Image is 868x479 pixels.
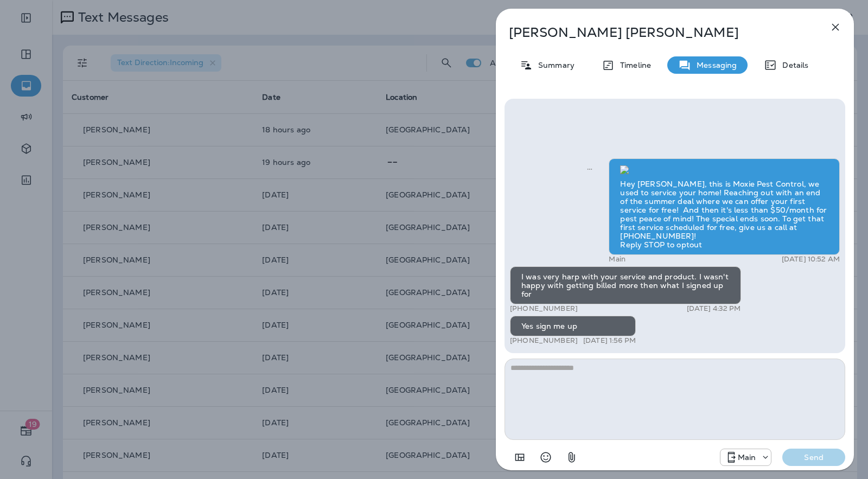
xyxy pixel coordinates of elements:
p: [DATE] 4:32 PM [687,304,741,313]
button: Select an emoji [535,446,557,468]
div: +1 (817) 482-3792 [720,451,771,464]
div: Yes sign me up [510,316,636,336]
p: [DATE] 10:52 AM [782,255,840,264]
img: twilio-download [620,165,629,174]
p: Main [609,255,626,264]
p: Details [777,61,808,69]
p: Messaging [691,61,737,69]
p: Timeline [615,61,651,69]
p: [PHONE_NUMBER] [510,304,578,313]
div: Hey [PERSON_NAME], this is Moxie Pest Control, we used to service your home! Reaching out with an... [609,158,840,255]
p: [PHONE_NUMBER] [510,336,578,345]
p: Summary [533,61,575,69]
button: Add in a premade template [509,446,531,468]
p: [DATE] 1:56 PM [583,336,636,345]
div: I was very harp with your service and product. I wasn't happy with getting billed more then what ... [510,266,741,304]
span: Sent [587,163,592,173]
p: Main [738,453,756,462]
p: [PERSON_NAME] [PERSON_NAME] [509,25,805,40]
